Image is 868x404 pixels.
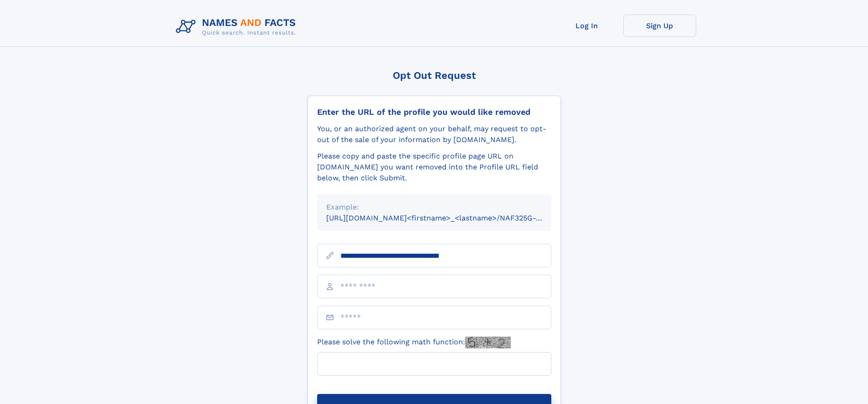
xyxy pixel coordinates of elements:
label: Please solve the following math function: [317,337,511,348]
img: Logo Names and Facts [172,15,303,39]
div: Enter the URL of the profile you would like removed [317,107,551,117]
div: Example: [326,202,542,213]
small: [URL][DOMAIN_NAME]<firstname>_<lastname>/NAF325G-xxxxxxxx [326,214,569,222]
div: You, or an authorized agent on your behalf, may request to opt-out of the sale of your informatio... [317,123,551,145]
div: Opt Out Request [308,70,561,81]
div: Please copy and paste the specific profile page URL on [DOMAIN_NAME] you want removed into the Pr... [317,151,551,184]
a: Log In [550,15,623,37]
a: Sign Up [623,15,696,37]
